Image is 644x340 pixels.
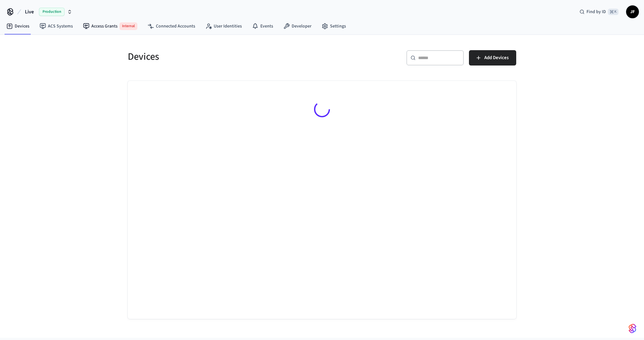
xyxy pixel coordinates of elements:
span: ⌘ K [608,9,618,15]
a: Access GrantsInternal [78,20,142,33]
a: Developer [278,20,317,32]
span: Internal [119,22,137,30]
span: JF [627,6,638,18]
div: Find by ID⌘ K [574,6,624,18]
span: Production [39,8,65,16]
span: Live [25,8,34,16]
button: JF [626,5,639,18]
span: Add Devices [484,54,509,62]
h5: Devices [128,50,318,63]
button: Add Devices [469,50,516,66]
a: Events [247,20,278,32]
a: User Identities [200,20,247,32]
span: Find by ID [586,9,606,15]
a: ACS Systems [34,20,78,32]
a: Devices [1,20,34,32]
a: Connected Accounts [142,20,200,32]
img: SeamLogoGradient.69752ec5.svg [629,323,636,334]
a: Settings [317,20,351,32]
